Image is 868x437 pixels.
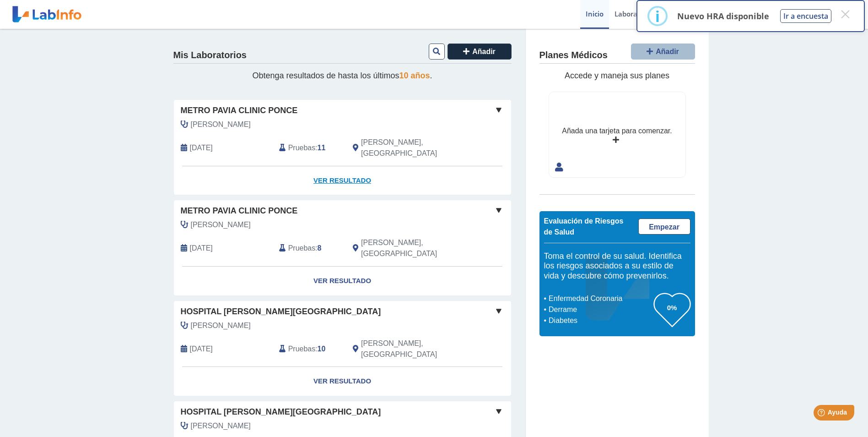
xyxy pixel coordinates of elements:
[288,243,315,254] span: Pruebas
[181,104,298,117] span: Metro Pavia Clinic Ponce
[318,244,322,252] b: 8
[655,8,660,24] div: i
[191,320,251,331] span: Rivera Carrasquillo, Jose
[272,137,346,159] div: :
[174,166,511,195] a: Ver Resultado
[472,48,496,55] span: Añadir
[252,71,432,80] span: Obtenga resultados de hasta los últimos .
[654,302,690,313] h3: 0%
[544,217,624,236] span: Evaluación de Riesgos de Salud
[191,119,251,130] span: Rivera Carrasquillo, Jose
[837,6,853,22] button: Close this dialog
[546,315,654,326] li: Diabetes
[288,344,315,355] span: Pruebas
[318,345,326,353] b: 10
[272,237,346,259] div: :
[191,219,251,230] span: Ortiz Agundez, Jonathan
[181,306,381,318] span: Hospital [PERSON_NAME][GEOGRAPHIC_DATA]
[638,218,690,235] a: Empezar
[544,251,690,281] h5: Toma el control de su salud. Identifica los riesgos asociados a su estilo de vida y descubre cómo...
[399,71,430,80] span: 10 años
[173,50,247,61] h4: Mis Laboratorios
[565,71,669,80] span: Accede y maneja sus planes
[190,243,213,254] span: 2025-04-02
[656,48,679,55] span: Añadir
[649,223,679,231] span: Empezar
[562,126,672,137] div: Añada una tarjeta para comenzar.
[447,44,512,60] button: Añadir
[546,304,654,315] li: Derrame
[361,137,462,159] span: Ponce, PR
[546,293,654,304] li: Enfermedad Coronaria
[677,11,769,22] p: Nuevo HRA disponible
[272,338,346,360] div: :
[190,344,213,355] span: 2024-09-10
[288,142,315,153] span: Pruebas
[539,50,608,61] h4: Planes Médicos
[174,267,511,295] a: Ver Resultado
[181,205,298,217] span: Metro Pavia Clinic Ponce
[174,367,511,396] a: Ver Resultado
[780,9,831,23] button: Ir a encuesta
[191,421,251,432] span: Rivera Carrasquillo, Jose
[361,237,462,259] span: Ponce, PR
[181,406,381,418] span: Hospital [PERSON_NAME][GEOGRAPHIC_DATA]
[318,144,326,152] b: 11
[631,44,695,60] button: Añadir
[190,142,213,153] span: 2025-08-23
[361,338,462,360] span: Ponce, PR
[787,401,858,427] iframe: Help widget launcher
